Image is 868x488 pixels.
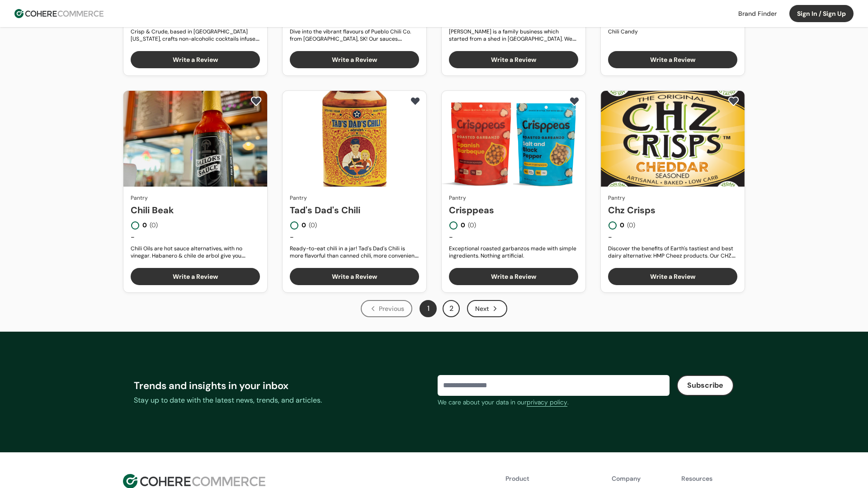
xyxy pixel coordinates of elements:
[361,300,412,317] div: Previous
[677,375,734,396] button: Subscribe
[290,268,419,285] button: Write a Review
[505,474,603,483] p: Product
[789,5,854,22] button: Sign In / Sign Up
[567,398,569,406] span: .
[449,51,578,68] button: Write a Review
[14,9,104,18] img: Cohere Logo
[726,94,741,108] button: add to favorite
[131,203,260,217] a: Chili Beak
[134,395,430,406] div: Stay up to date with the latest news, trends, and articles.
[443,300,460,317] button: Page 2
[420,300,437,317] button: Page 1
[131,268,260,285] button: Write a Review
[290,203,419,217] a: Tad's Dad's Chili
[438,398,527,406] span: We care about your data in our
[408,94,423,108] button: add to favorite
[608,51,737,68] button: Write a Review
[134,378,430,393] div: Trends and insights in your inbox
[467,300,507,317] button: Next
[249,94,264,108] button: add to favorite
[131,51,260,68] button: Write a Review
[608,203,737,217] a: Chz Crisps
[612,474,672,483] p: Company
[290,51,419,68] button: Write a Review
[449,203,578,217] a: Crisppeas
[527,398,567,407] a: privacy policy
[567,94,582,108] button: add to favorite
[449,268,578,285] button: Write a Review
[608,268,737,285] button: Write a Review
[681,474,745,483] p: Resources
[361,300,412,317] button: Prev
